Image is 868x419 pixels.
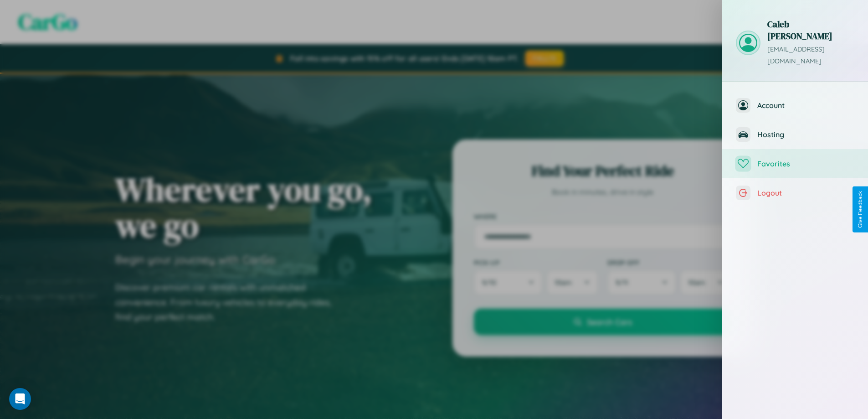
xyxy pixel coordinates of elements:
button: Account [722,91,868,120]
span: Account [757,101,854,110]
div: Open Intercom Messenger [9,388,31,410]
span: Logout [757,188,854,197]
button: Logout [722,178,868,207]
button: Hosting [722,120,868,149]
div: Give Feedback [857,191,863,228]
h3: Caleb [PERSON_NAME] [767,18,854,42]
button: Favorites [722,149,868,178]
span: Hosting [757,130,854,139]
p: [EMAIL_ADDRESS][DOMAIN_NAME] [767,44,854,67]
span: Favorites [757,159,854,168]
